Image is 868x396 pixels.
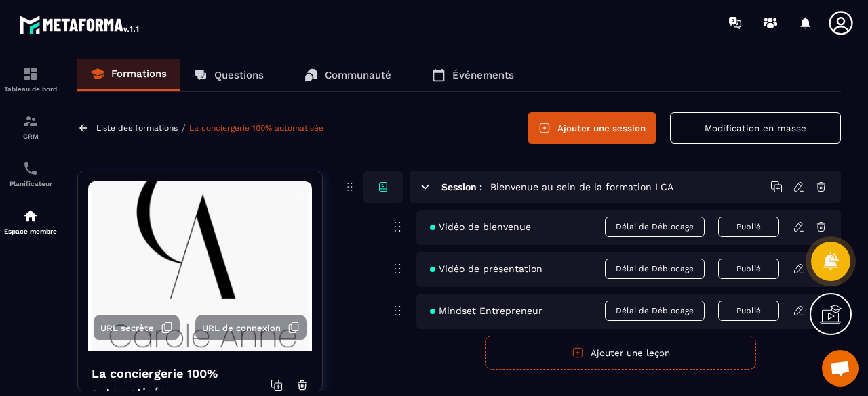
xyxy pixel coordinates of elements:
[22,113,39,129] img: formation
[605,217,705,237] span: Délai de Déblocage
[718,217,779,237] button: Publié
[22,208,39,224] img: automations
[3,150,58,198] a: schedulerschedulerPlanificateur
[22,66,39,82] img: formation
[528,112,656,144] button: Ajouter une session
[452,69,514,81] p: Événements
[605,259,705,279] span: Délai de Déblocage
[202,323,281,333] span: URL de connexion
[22,160,39,177] img: scheduler
[605,301,705,321] span: Délai de Déblocage
[181,122,186,135] span: /
[19,12,141,37] img: logo
[111,68,167,80] p: Formations
[718,301,779,321] button: Publié
[441,181,482,192] h6: Session :
[3,56,58,103] a: formationformationTableau de bord
[3,103,58,150] a: formationformationCRM
[430,305,542,316] span: Mindset Entrepreneur
[180,59,277,91] a: Questions
[100,323,154,333] span: URL secrète
[325,69,391,81] p: Communauté
[3,180,58,188] p: Planificateur
[214,69,264,81] p: Questions
[3,198,58,245] a: automationsautomationsEspace membre
[96,123,178,133] a: Liste des formations
[670,112,841,144] button: Modification en masse
[3,85,58,93] p: Tableau de bord
[291,59,405,91] a: Communauté
[490,180,673,194] h5: Bienvenue au sein de la formation LCA
[822,350,859,387] a: Ouvrir le chat
[418,59,528,91] a: Événements
[94,315,180,340] button: URL secrète
[430,263,542,274] span: Vidéo de présentation
[430,221,531,232] span: Vidéo de bienvenue
[485,336,756,370] button: Ajouter une leçon
[3,227,58,235] p: Espace membre
[88,181,312,351] img: background
[189,123,323,133] a: La conciergerie 100% automatisée
[77,59,180,91] a: Formations
[195,315,307,340] button: URL de connexion
[3,133,58,140] p: CRM
[718,259,779,279] button: Publié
